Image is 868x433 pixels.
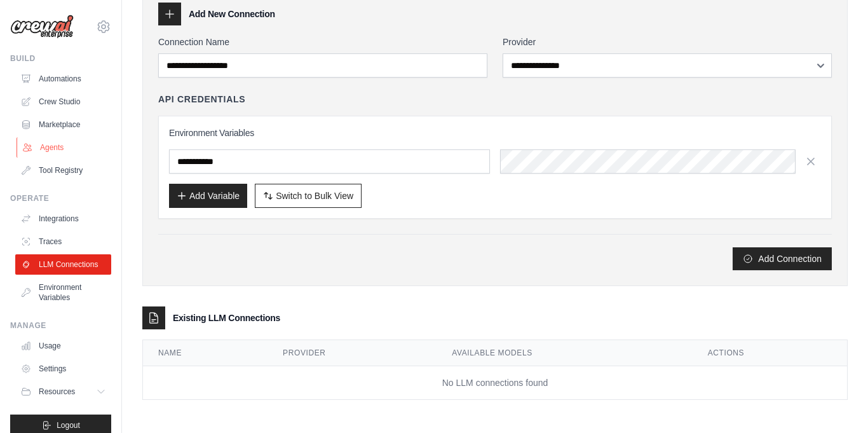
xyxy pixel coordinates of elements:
th: Actions [693,340,847,366]
button: Resources [15,381,111,402]
a: Crew Studio [15,92,111,112]
a: Integrations [15,209,111,229]
button: Switch to Bulk View [255,184,362,208]
label: Connection Name [158,36,487,48]
a: Tool Registry [15,160,111,181]
h3: Environment Variables [169,127,821,139]
div: Operate [10,193,111,203]
h3: Existing LLM Connections [173,312,280,324]
a: Traces [15,231,111,252]
img: Logo [10,15,74,39]
a: Environment Variables [15,277,111,308]
h4: API Credentials [158,93,245,106]
td: No LLM connections found [143,366,847,400]
th: Provider [268,340,437,366]
span: Logout [57,420,80,430]
div: Build [10,53,111,64]
a: Settings [15,359,111,379]
div: Manage [10,320,111,331]
a: Agents [17,137,112,158]
a: Marketplace [15,114,111,135]
span: Resources [39,387,75,397]
a: LLM Connections [15,254,111,275]
th: Name [143,340,268,366]
a: Usage [15,336,111,356]
label: Provider [503,36,832,48]
a: Automations [15,69,111,89]
button: Add Variable [169,184,247,208]
th: Available Models [437,340,692,366]
h3: Add New Connection [189,8,275,20]
button: Add Connection [733,247,832,270]
span: Switch to Bulk View [276,189,353,202]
